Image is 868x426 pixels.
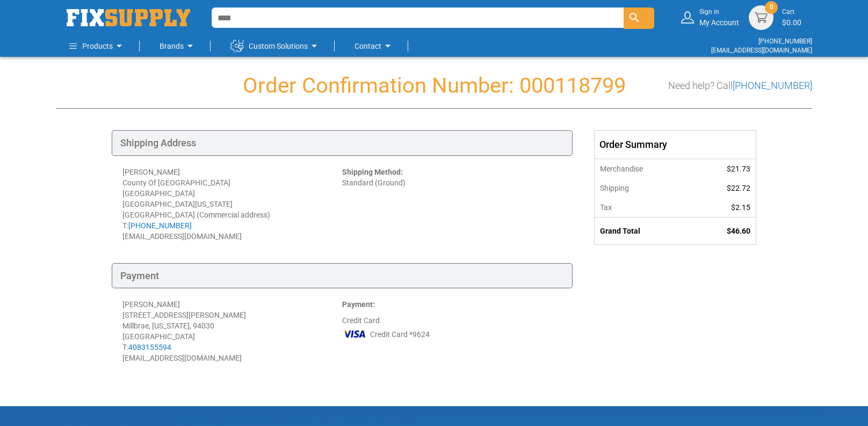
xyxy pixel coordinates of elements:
a: store logo [67,9,190,26]
div: Shipping Address [112,130,573,156]
th: Tax [595,198,693,218]
div: Standard (Ground) [342,167,562,242]
small: Sign in [699,8,739,17]
span: Credit Card *9624 [370,329,430,340]
small: Cart [782,8,801,17]
div: Order Summary [595,131,756,159]
div: My Account [699,8,739,27]
th: Shipping [595,178,693,198]
span: $21.73 [727,165,750,173]
span: 0 [770,3,773,12]
div: [PERSON_NAME] County Of [GEOGRAPHIC_DATA] [GEOGRAPHIC_DATA] [GEOGRAPHIC_DATA][US_STATE] [GEOGRAPH... [122,167,342,242]
span: $46.60 [727,227,750,235]
a: Custom Solutions [230,35,321,57]
img: Fix Industrial Supply [67,9,190,26]
a: [PHONE_NUMBER] [733,80,812,91]
span: $22.72 [727,184,750,192]
a: [PHONE_NUMBER] [758,38,812,45]
h3: Need help? Call [668,80,812,91]
strong: Grand Total [600,227,640,235]
div: [PERSON_NAME] [STREET_ADDRESS][PERSON_NAME] Millbrae, [US_STATE], 94030 [GEOGRAPHIC_DATA] T: [EMA... [122,299,342,363]
th: Merchandise [595,159,693,178]
h1: Order Confirmation Number: 000118799 [56,74,812,98]
a: Products [69,35,126,57]
img: VI [342,326,367,342]
span: $0.00 [782,18,801,27]
a: [EMAIL_ADDRESS][DOMAIN_NAME] [711,47,812,54]
button: Search [624,8,654,29]
a: Contact [355,35,394,57]
span: $2.15 [731,203,750,212]
a: [PHONE_NUMBER] [128,221,192,230]
div: Credit Card [342,299,562,363]
strong: Payment: [342,300,375,309]
a: Brands [160,35,197,57]
strong: Shipping Method: [342,168,403,176]
div: Payment [112,263,573,289]
a: 4083155594 [128,343,171,352]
